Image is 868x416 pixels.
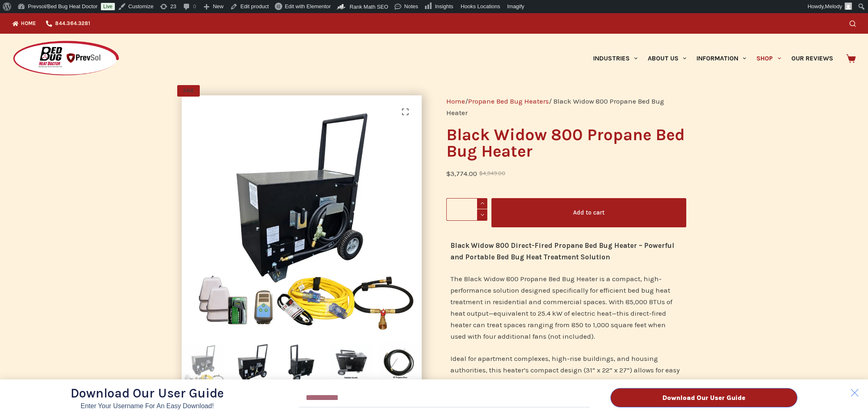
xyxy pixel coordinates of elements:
span: Download Our User Guide [662,395,745,401]
span: Rank Math SEO [349,4,388,10]
span: Melody [825,3,842,9]
span: Edit with Elementor [285,3,331,9]
a: Live [101,3,115,10]
span: Download Our User Guide [71,386,224,401]
button: Download Our User Guide [610,388,797,407]
p: Enter Your Username for an Easy Download! [71,403,224,409]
